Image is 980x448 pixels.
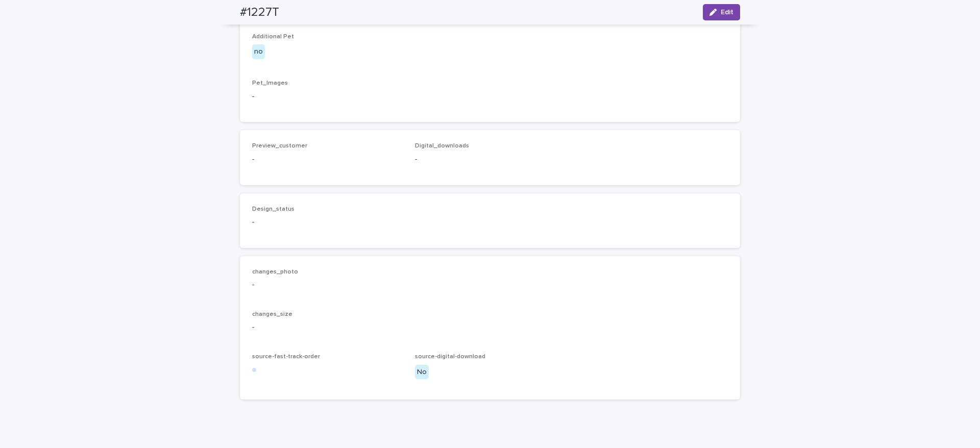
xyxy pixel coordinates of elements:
[252,44,265,59] div: no
[252,354,320,360] span: source-fast-track-order
[252,154,403,165] p: -
[252,311,292,317] span: changes_size
[415,354,485,360] span: source-digital-download
[252,280,728,290] p: -
[415,154,566,165] p: -
[240,5,279,20] h2: #1227T
[721,9,733,16] span: Edit
[252,217,403,228] p: -
[252,206,295,212] span: Design_status
[703,4,740,20] button: Edit
[252,80,288,86] span: Pet_Images
[415,365,429,380] div: No
[252,269,298,275] span: changes_photo
[252,91,728,102] p: -
[252,322,728,333] p: -
[252,34,294,40] span: Additional Pet
[415,143,469,149] span: Digital_downloads
[252,143,307,149] span: Preview_customer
